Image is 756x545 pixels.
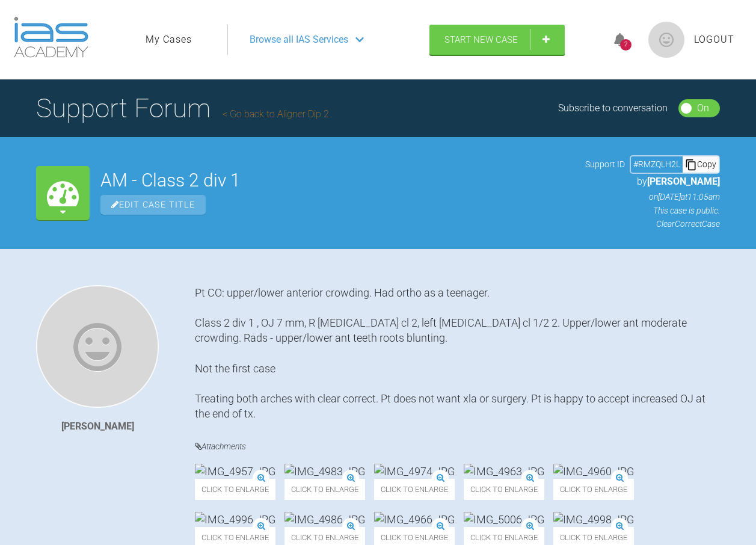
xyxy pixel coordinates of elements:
[553,512,634,527] img: IMG_4998.JPG
[464,479,544,500] span: Click to enlarge
[620,39,632,51] div: 2
[444,34,518,45] span: Start New Case
[223,108,329,120] a: Go back to Aligner Dip 2
[100,171,574,189] h2: AM - Class 2 div 1
[146,32,192,48] a: My Cases
[374,512,455,527] img: IMG_4966.JPG
[585,174,720,189] p: by
[648,22,684,58] img: profile.png
[14,17,88,58] img: logo-light.3e3ef733.png
[553,479,634,500] span: Click to enlarge
[374,479,455,500] span: Click to enlarge
[195,464,275,479] img: IMG_4957.JPG
[429,25,565,55] a: Start New Case
[250,32,348,48] span: Browse all IAS Services
[195,285,720,422] div: Pt CO: upper/lower anterior crowding. Had ortho as a teenager. Class 2 div 1 , OJ 7 mm, R [MEDICA...
[647,176,720,187] span: [PERSON_NAME]
[464,464,544,479] img: IMG_4963.JPG
[195,512,275,527] img: IMG_4996.JPG
[464,512,544,527] img: IMG_5006.JPG
[585,217,720,230] p: ClearCorrect Case
[100,195,206,215] span: Edit Case Title
[36,285,159,408] img: Yuliya Khober
[36,87,329,129] h1: Support Forum
[558,100,668,116] div: Subscribe to conversation
[61,419,134,434] div: [PERSON_NAME]
[585,204,720,217] p: This case is public.
[284,512,365,527] img: IMG_4986.JPG
[195,439,720,454] h4: Attachments
[694,32,734,48] a: Logout
[631,158,683,171] div: # RMZQLH2L
[697,100,709,116] div: On
[585,190,720,203] p: on [DATE] at 11:05am
[374,464,455,479] img: IMG_4974.JPG
[195,479,275,500] span: Click to enlarge
[553,464,634,479] img: IMG_4960.JPG
[284,479,365,500] span: Click to enlarge
[585,158,625,171] span: Support ID
[683,156,719,172] div: Copy
[284,464,365,479] img: IMG_4983.JPG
